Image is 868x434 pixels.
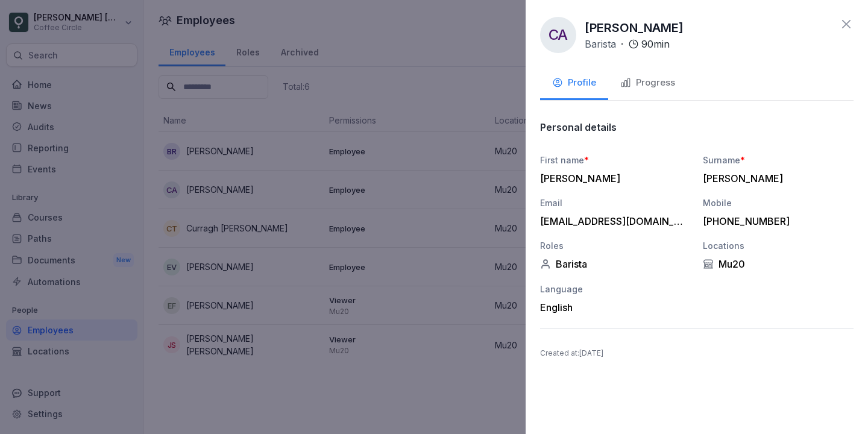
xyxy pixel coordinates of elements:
[552,76,596,90] div: Profile
[540,348,854,359] p: Created at : [DATE]
[540,283,691,295] div: Language
[585,37,670,51] div: ·
[703,154,854,166] div: Surname
[540,258,691,270] div: Barista
[540,197,691,209] div: Email
[703,172,848,184] div: [PERSON_NAME]
[540,17,576,53] div: CA
[703,258,854,270] div: Mu20
[540,68,608,100] button: Profile
[540,215,685,227] div: [EMAIL_ADDRESS][DOMAIN_NAME]
[540,301,691,313] div: English
[608,68,687,100] button: Progress
[703,239,854,252] div: Locations
[641,37,670,51] p: 90 min
[540,239,691,252] div: Roles
[540,172,685,184] div: [PERSON_NAME]
[585,19,684,37] p: [PERSON_NAME]
[703,215,848,227] div: [PHONE_NUMBER]
[540,121,617,133] p: Personal details
[703,197,854,209] div: Mobile
[540,154,691,166] div: First name
[585,37,616,51] p: Barista
[620,76,675,90] div: Progress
